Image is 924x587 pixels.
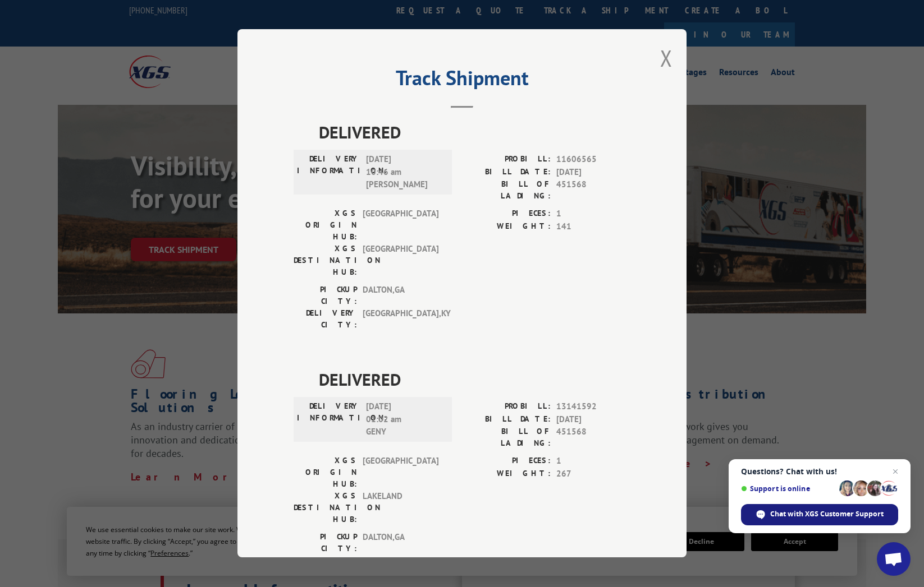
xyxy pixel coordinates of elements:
[877,542,911,576] div: Open chat
[297,400,360,438] label: DELIVERY INFORMATION:
[556,153,630,166] span: 11606565
[294,307,357,331] label: DELIVERY CITY:
[294,554,357,578] label: DELIVERY CITY:
[556,468,630,480] span: 267
[556,455,630,468] span: 1
[462,455,551,468] label: PIECES:
[741,484,835,493] span: Support is online
[363,307,438,331] span: [GEOGRAPHIC_DATA] , KY
[462,178,551,202] label: BILL OF LADING:
[363,243,438,278] span: [GEOGRAPHIC_DATA]
[363,284,438,307] span: DALTON , GA
[294,284,357,307] label: PICKUP CITY:
[294,207,357,243] label: XGS ORIGIN HUB:
[556,166,630,179] span: [DATE]
[297,153,360,191] label: DELIVERY INFORMATION:
[462,426,551,449] label: BILL OF LADING:
[294,490,357,525] label: XGS DESTINATION HUB:
[556,178,630,202] span: 451568
[556,413,630,426] span: [DATE]
[366,400,442,438] span: [DATE] 01:02 am GENY
[556,220,630,233] span: 141
[363,531,438,554] span: DALTON , GA
[294,455,357,490] label: XGS ORIGIN HUB:
[363,207,438,243] span: [GEOGRAPHIC_DATA]
[366,153,442,191] span: [DATE] 10:46 am [PERSON_NAME]
[319,119,630,145] span: DELIVERED
[462,220,551,233] label: WEIGHT:
[556,207,630,220] span: 1
[294,70,630,91] h2: Track Shipment
[319,367,630,392] span: DELIVERED
[462,468,551,480] label: WEIGHT:
[741,467,898,476] span: Questions? Chat with us!
[363,490,438,525] span: LAKELAND
[294,243,357,278] label: XGS DESTINATION HUB:
[462,207,551,220] label: PIECES:
[363,554,438,578] span: [GEOGRAPHIC_DATA] , FL
[770,509,884,519] span: Chat with XGS Customer Support
[889,465,902,478] span: Close chat
[462,413,551,426] label: BILL DATE:
[294,531,357,554] label: PICKUP CITY:
[462,166,551,179] label: BILL DATE:
[660,43,673,73] button: Close modal
[363,455,438,490] span: [GEOGRAPHIC_DATA]
[462,153,551,166] label: PROBILL:
[556,426,630,449] span: 451568
[556,400,630,413] span: 13141592
[462,400,551,413] label: PROBILL:
[741,504,898,525] div: Chat with XGS Customer Support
